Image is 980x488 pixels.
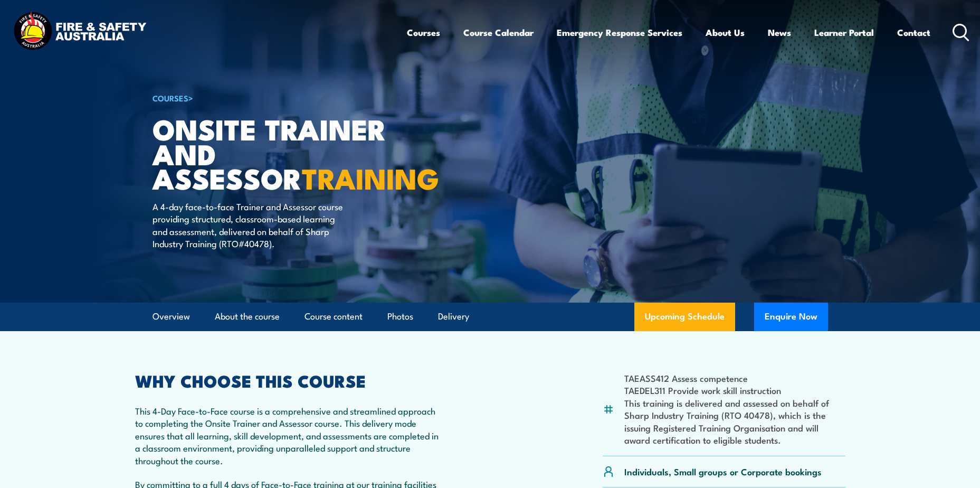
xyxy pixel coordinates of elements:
h2: WHY CHOOSE THIS COURSE [135,373,443,388]
a: Course content [305,303,363,331]
a: News [768,18,791,46]
p: Individuals, Small groups or Corporate bookings [624,465,822,477]
button: Enquire Now [754,303,828,331]
a: Contact [897,18,930,46]
p: A 4-day face-to-face Trainer and Assessor course providing structured, classroom-based learning a... [153,200,345,250]
h1: Onsite Trainer and Assessor [153,116,413,190]
a: Emergency Response Services [557,18,682,46]
a: Overview [153,303,190,331]
a: About Us [706,18,745,46]
li: TAEASS412 Assess competence [624,372,845,384]
a: Delivery [438,303,469,331]
a: Photos [387,303,413,331]
li: TAEDEL311 Provide work skill instruction [624,384,845,396]
a: Courses [407,18,440,46]
a: Learner Portal [814,18,874,46]
a: COURSES [153,92,188,104]
h6: > [153,91,413,104]
strong: TRAINING [302,155,439,199]
p: This 4-Day Face-to-Face course is a comprehensive and streamlined approach to completing the Onsi... [135,405,443,466]
a: Upcoming Schedule [634,303,735,331]
a: About the course [215,303,280,331]
li: This training is delivered and assessed on behalf of Sharp Industry Training (RTO 40478), which i... [624,397,845,446]
a: Course Calendar [463,18,534,46]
